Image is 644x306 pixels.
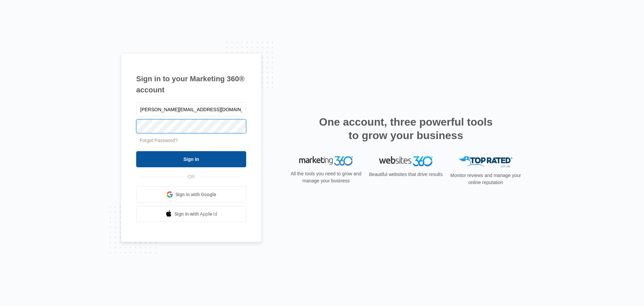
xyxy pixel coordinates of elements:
h2: One account, three powerful tools to grow your business [317,115,495,142]
span: Sign in with Google [175,191,216,198]
a: Forgot Password? [140,138,178,143]
span: Sign in with Apple Id [174,211,217,218]
span: OR [183,173,200,180]
img: Websites 360 [379,156,433,166]
input: Sign In [136,151,246,167]
a: Sign in with Apple Id [136,206,246,222]
h1: Sign in to your Marketing 360® account [136,73,246,95]
p: All the tools you need to grow and manage your business [288,170,364,184]
p: Monitor reviews and manage your online reputation [448,172,523,186]
p: Beautiful websites that drive results [368,171,443,178]
input: Email [136,102,246,117]
img: Marketing 360 [299,156,353,166]
img: Top Rated Local [459,156,513,167]
a: Sign in with Google [136,186,246,203]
